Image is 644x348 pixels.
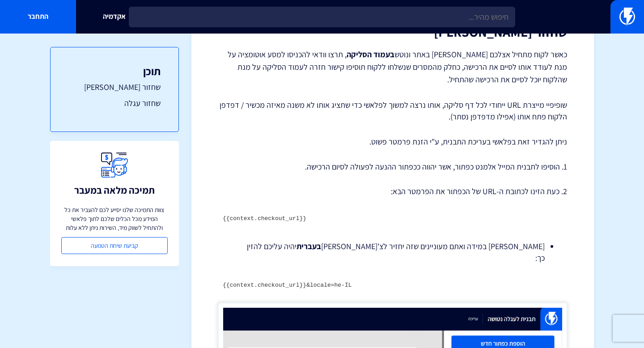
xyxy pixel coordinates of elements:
a: שחזור [PERSON_NAME] [68,81,161,93]
p: שופיפיי מייצרת URL ייחודי לכל דף סליקה, אותו נרצה למשוך לפלאשי כדי שתציג אותו לא משנה מאיזה מכשיר... [218,99,567,122]
code: {{context.checkout_url}}&locale=he-IL [223,282,352,289]
p: 2. כעת הזינו לכתובת ה-URL של הכפתור את הפרמטר הבא: [218,186,567,197]
input: חיפוש מהיר... [129,7,515,27]
p: 1. הוסיפו לתבנית המייל אלמנט כפתור, אשר יהווה ככפתור ההנעה לפעולה לסיום הרכישה. [218,161,567,173]
h3: תוכן [68,65,161,77]
p: צוות התמיכה שלנו יסייע לכם להעביר את כל המידע מכל הכלים שלכם לתוך פלאשי ולהתחיל לשווק מיד, השירות... [61,205,168,232]
strong: בעמוד הסליקה [347,49,394,59]
li: [PERSON_NAME] במידה ואתם מעוניינים שזה יחזיר לצ'[PERSON_NAME] יהיה עליכם להזין כך: [241,241,545,263]
p: ניתן להגדיר זאת בפלאשי בעריכת התבנית, ע"י הזנת פרמטר פשוט. [218,136,567,148]
a: קביעת שיחת הטמעה [61,237,168,254]
code: {{context.checkout_url}} [223,215,306,222]
strong: בעברית [297,241,321,251]
a: שחזור עגלה [68,98,161,109]
h3: תמיכה מלאה במעבר [74,185,155,195]
p: כאשר לקוח מתחיל אצלכם [PERSON_NAME] באתר ונוטש , תרצו וודאי להכניסו למסע אוטומציה על מנת לעודד או... [218,48,567,86]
